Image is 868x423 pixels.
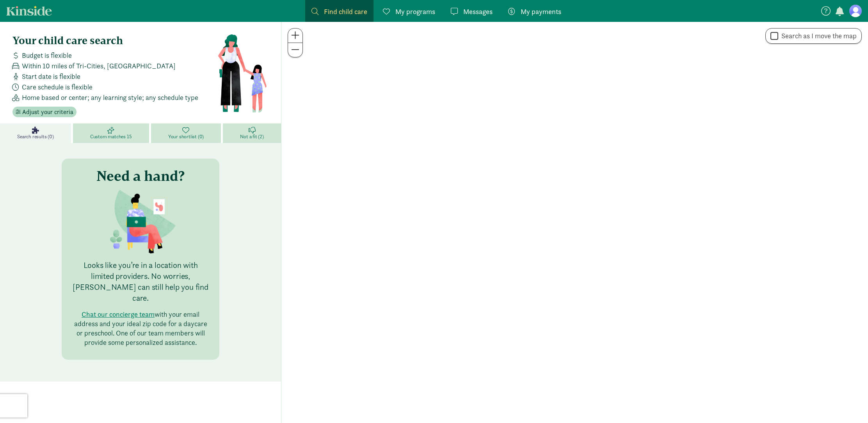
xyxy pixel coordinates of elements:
a: Custom matches 15 [73,123,151,143]
span: Find child care [324,6,367,17]
span: Within 10 miles of Tri-Cities, [GEOGRAPHIC_DATA] [22,61,176,71]
a: Your shortlist (0) [151,123,223,143]
span: Search results (0) [17,134,53,140]
a: Kinside [6,6,52,16]
button: Chat our concierge team [82,310,155,319]
span: Not a fit (2) [240,134,263,140]
p: with your email address and your ideal zip code for a daycare or preschool. One of our team membe... [71,310,210,347]
span: Adjust your criteria [22,107,73,117]
button: Adjust your criteria [12,107,76,118]
span: My programs [395,6,435,17]
p: Looks like you’re in a location with limited providers. No worries, [PERSON_NAME] can still help ... [71,260,210,303]
span: Care schedule is flexible [22,82,92,92]
span: My payments [521,6,561,17]
h3: Need a hand? [96,168,185,184]
span: Your shortlist (0) [168,134,204,140]
span: Home based or center; any learning style; any schedule type [22,92,198,103]
h4: Your child care search [12,34,217,47]
span: Messages [463,6,493,17]
span: Custom matches 15 [90,134,132,140]
span: Budget is flexible [22,50,72,61]
label: Search as I move the map [778,31,857,41]
a: Not a fit (2) [223,123,281,143]
span: Start date is flexible [22,71,80,82]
